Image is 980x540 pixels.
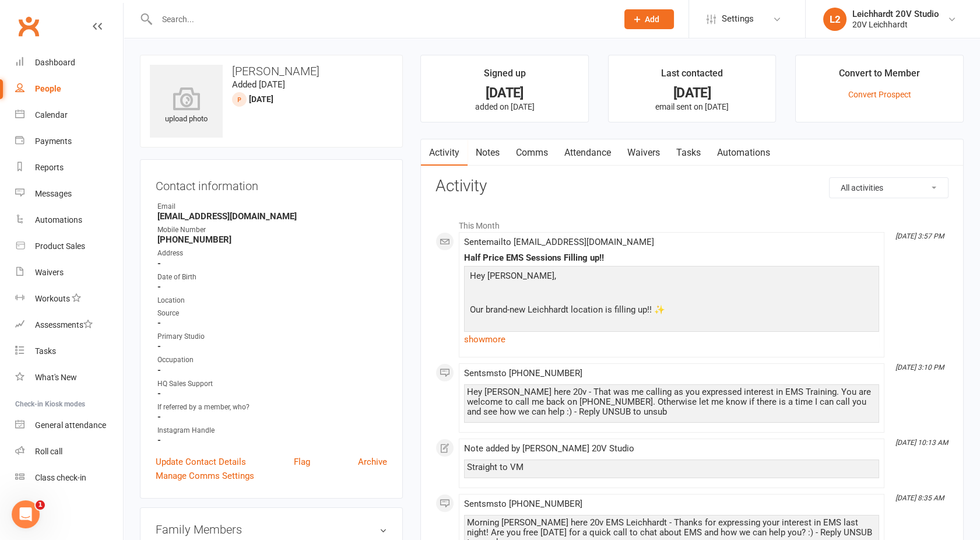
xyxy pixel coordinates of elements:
strong: - [157,282,387,292]
a: Payments [15,128,123,155]
a: Archive [358,455,387,469]
a: General attendance kiosk mode [15,412,123,439]
div: HQ Sales Support [157,378,387,390]
a: What's New [15,364,123,391]
div: Class check-in [35,473,86,482]
div: Location [157,295,387,306]
div: Product Sales [35,241,85,251]
input: Search... [153,11,609,27]
div: Note added by [PERSON_NAME] 20V Studio [464,444,879,454]
div: Messages [35,189,72,198]
div: [DATE] [619,87,765,99]
div: General attendance [35,420,106,430]
a: Calendar [15,102,123,128]
button: Add [624,9,674,29]
div: 20V Leichhardt [852,19,939,30]
h3: Contact information [156,175,387,192]
a: Flag [294,455,310,469]
div: Payments [35,136,72,146]
a: Comms [508,139,556,166]
strong: - [157,318,387,328]
div: Assessments [35,320,93,329]
div: Signed up [483,66,525,87]
a: Notes [468,139,508,166]
a: Clubworx [14,12,43,41]
i: [DATE] 10:13 AM [895,439,948,447]
div: L2 [823,8,846,31]
div: Primary Studio [157,331,387,342]
div: Last contacted [661,66,723,87]
div: Workouts [35,294,70,303]
a: Dashboard [15,50,123,76]
div: Waivers [35,268,64,277]
i: [DATE] 3:57 PM [895,232,944,240]
div: Address [157,248,387,259]
p: email sent on [DATE] [619,102,765,111]
div: Tasks [35,346,56,356]
div: Instagram Handle [157,425,387,436]
a: Manage Comms Settings [156,469,254,483]
strong: - [157,412,387,422]
i: [DATE] 8:35 AM [895,494,944,502]
a: show more [464,331,879,348]
span: Sent sms to [PHONE_NUMBER] [464,499,582,509]
a: Waivers [15,260,123,286]
div: Roll call [35,447,62,456]
time: Added [DATE] [232,79,285,90]
div: Source [157,308,387,319]
span: 1 [36,500,45,510]
p: Hey [PERSON_NAME], [467,269,876,286]
p: Our brand-new Leichhardt location is filling up!! ✨ [467,303,876,320]
div: Occupation [157,355,387,366]
a: People [15,76,123,102]
i: [DATE] 3:10 PM [895,363,944,371]
a: Activity [421,139,468,166]
a: Roll call [15,439,123,465]
span: [DATE] [249,94,273,104]
div: What's New [35,373,77,382]
span: Sent sms to [PHONE_NUMBER] [464,368,582,378]
a: Tasks [15,338,123,364]
p: added on [DATE] [431,102,578,111]
div: Half Price EMS Sessions Filling up!! [464,253,879,263]
strong: - [157,435,387,446]
div: Date of Birth [157,272,387,283]
div: Email [157,201,387,212]
span: Add [645,15,659,24]
div: upload photo [150,87,223,125]
div: People [35,84,61,93]
a: Automations [15,207,123,233]
div: If referred by a member, who? [157,402,387,413]
a: Tasks [668,139,709,166]
div: Mobile Number [157,225,387,236]
div: Leichhardt 20V Studio [852,9,939,19]
a: Messages [15,181,123,207]
a: Automations [709,139,778,166]
strong: [EMAIL_ADDRESS][DOMAIN_NAME] [157,211,387,222]
strong: - [157,365,387,376]
a: Workouts [15,286,123,312]
span: Sent email to [EMAIL_ADDRESS][DOMAIN_NAME] [464,237,654,247]
div: Automations [35,215,82,225]
h3: [PERSON_NAME] [150,65,393,78]
iframe: Intercom live chat [12,500,40,528]
h3: Family Members [156,523,387,536]
a: Assessments [15,312,123,338]
div: Calendar [35,110,68,120]
strong: - [157,341,387,352]
div: Convert to Member [839,66,920,87]
a: Reports [15,155,123,181]
a: Class kiosk mode [15,465,123,491]
strong: - [157,388,387,399]
strong: [PHONE_NUMBER] [157,234,387,245]
a: Update Contact Details [156,455,246,469]
div: [DATE] [431,87,578,99]
strong: - [157,258,387,269]
div: Straight to VM [467,462,876,472]
h3: Activity [435,177,949,195]
a: Waivers [619,139,668,166]
div: Dashboard [35,58,75,67]
a: Convert Prospect [848,90,911,99]
div: Reports [35,163,64,172]
a: Product Sales [15,233,123,260]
